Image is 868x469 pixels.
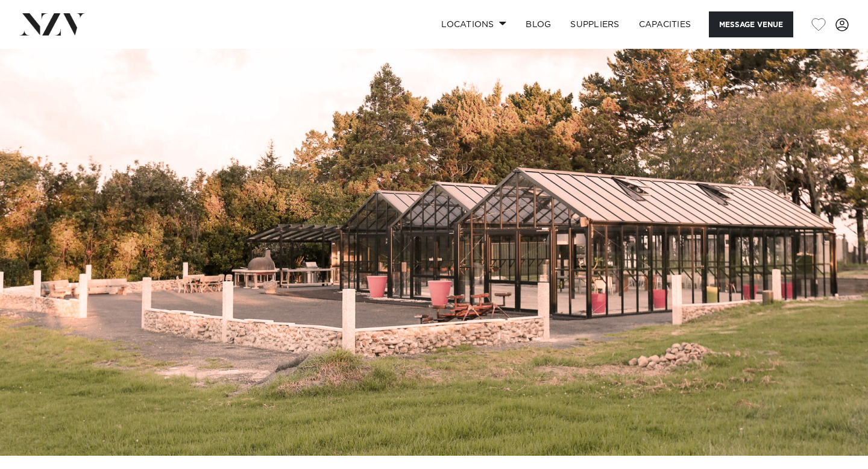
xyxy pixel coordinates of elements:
[561,11,629,37] a: SUPPLIERS
[629,11,701,37] a: Capacities
[19,13,85,35] img: nzv-logo.png
[516,11,561,37] a: BLOG
[709,11,793,37] button: Message Venue
[432,11,516,37] a: Locations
